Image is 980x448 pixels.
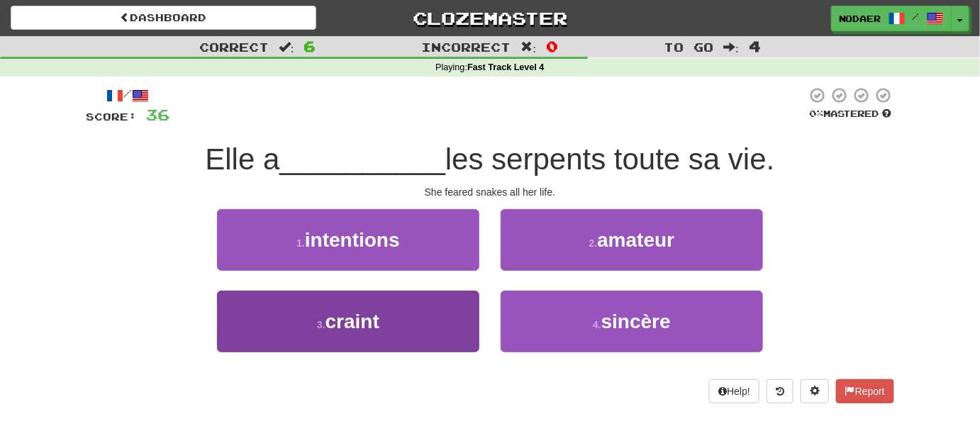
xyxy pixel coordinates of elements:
[86,185,894,199] div: She feared snakes all her life.
[145,106,169,123] span: 36
[279,41,294,53] span: :
[501,209,763,271] button: 2.amateur
[467,62,545,72] strong: Fast Track Level 4
[217,291,479,352] button: 3.craint
[836,379,894,403] button: Report
[597,229,674,251] span: amateur
[913,11,920,21] span: /
[325,310,379,332] span: craint
[806,108,894,121] div: Mastered
[767,379,794,403] button: Round history (alt+y)
[422,40,511,54] span: Incorrect
[589,237,598,249] small: 2 .
[296,237,305,249] small: 1 .
[205,142,279,176] span: Elle a
[521,41,537,53] span: :
[217,209,479,271] button: 1.intentions
[305,229,400,251] span: intentions
[86,86,169,104] div: /
[304,38,316,55] span: 6
[749,38,761,55] span: 4
[664,40,713,54] span: To go
[501,291,763,352] button: 4.sincère
[86,111,137,123] span: Score:
[279,142,445,176] span: __________
[601,310,671,332] span: sincère
[445,142,775,176] span: les serpents toute sa vie.
[831,6,952,31] a: nodaer /
[338,6,643,30] a: Clozemaster
[593,319,601,330] small: 4 .
[709,379,759,403] button: Help!
[199,40,269,54] span: Correct
[546,38,558,55] span: 0
[809,108,823,119] span: 0 %
[317,319,325,330] small: 3 .
[839,12,881,25] span: nodaer
[11,6,316,30] a: Dashboard
[723,41,739,53] span: :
